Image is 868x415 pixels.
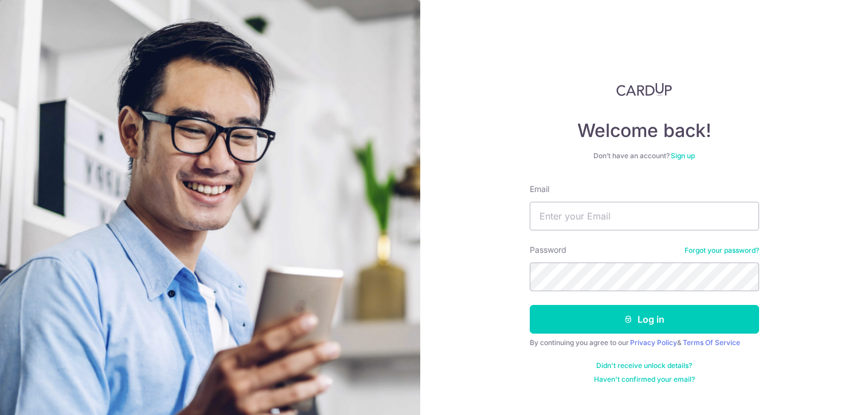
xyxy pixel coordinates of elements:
[616,83,672,96] img: CardUp Logo
[530,119,759,142] h4: Welcome back!
[530,244,566,256] label: Password
[530,183,549,195] label: Email
[683,338,740,347] a: Terms Of Service
[671,151,695,160] a: Sign up
[530,202,759,230] input: Enter your Email
[685,246,759,255] a: Forgot your password?
[596,361,692,370] a: Didn't receive unlock details?
[630,338,677,347] a: Privacy Policy
[530,338,759,347] div: By continuing you agree to our &
[530,151,759,160] div: Don’t have an account?
[530,305,759,334] button: Log in
[594,375,695,384] a: Haven't confirmed your email?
